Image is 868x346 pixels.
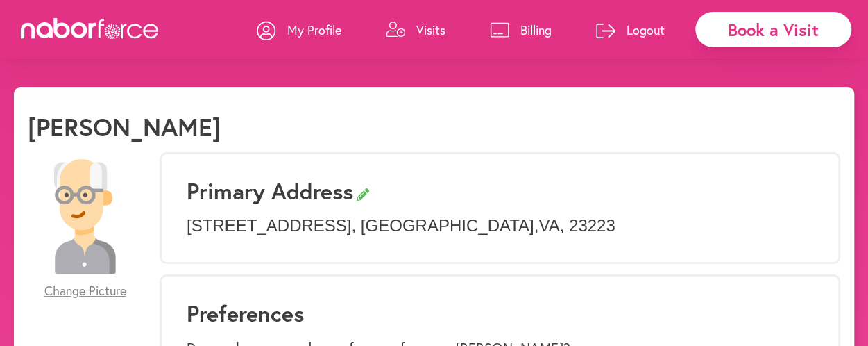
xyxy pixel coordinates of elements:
p: [STREET_ADDRESS] , [GEOGRAPHIC_DATA] , VA , 23223 [187,216,813,236]
p: My Profile [287,22,341,38]
p: Billing [520,22,552,38]
div: Book a Visit [695,12,851,47]
h1: [PERSON_NAME] [28,112,221,142]
img: 28479a6084c73c1d882b58007db4b51f.png [28,159,142,274]
a: My Profile [257,9,341,51]
h1: Preferences [187,300,813,327]
p: Visits [416,22,445,38]
span: Change Picture [44,283,126,299]
a: Logout [596,9,665,51]
a: Visits [386,9,445,51]
p: Logout [627,22,665,38]
a: Billing [490,9,552,51]
h3: Primary Address [187,178,813,204]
